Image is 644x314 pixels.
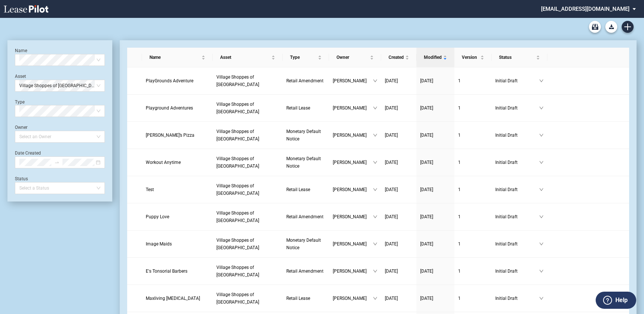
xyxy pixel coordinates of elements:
a: PlayGrounds Adventure [146,77,209,85]
span: down [373,133,377,137]
span: down [373,215,377,219]
span: E's Tonsorial Barbers [146,269,187,274]
th: Name [142,48,213,67]
span: Test [146,187,154,192]
span: down [373,106,377,110]
a: 1 [458,267,488,275]
span: [DATE] [420,214,433,219]
span: Initial Draft [495,104,539,112]
span: [DATE] [385,105,398,111]
span: [DATE] [385,296,398,301]
a: Workout Anytime [146,159,209,166]
label: Date Created [15,150,41,156]
a: 1 [458,186,488,193]
a: [DATE] [385,267,413,275]
a: 1 [458,131,488,139]
span: [DATE] [420,78,433,83]
span: 1 [458,214,461,219]
label: Owner [15,125,28,130]
span: down [373,187,377,192]
span: down [539,106,544,110]
span: Village Shoppes of East Cherokee [216,102,259,114]
span: down [373,296,377,301]
span: Retail Amendment [286,214,323,219]
a: [DATE] [385,104,413,112]
a: Village Shoppes of [GEOGRAPHIC_DATA] [216,237,279,251]
a: Retail Lease [286,104,325,112]
span: [DATE] [385,269,398,274]
span: [DATE] [420,241,433,247]
a: [DATE] [385,77,413,85]
span: [PERSON_NAME] [333,295,373,302]
span: down [539,215,544,219]
a: Village Shoppes of [GEOGRAPHIC_DATA] [216,73,279,88]
a: Village Shoppes of [GEOGRAPHIC_DATA] [216,209,279,224]
md-menu: Download Blank Form List [603,21,619,33]
span: [DATE] [420,160,433,165]
a: [DATE] [420,159,451,166]
th: Version [454,48,492,67]
span: [PERSON_NAME] [333,159,373,166]
a: Village Shoppes of [GEOGRAPHIC_DATA] [216,128,279,143]
label: Asset [15,74,26,79]
span: down [539,187,544,192]
a: [DATE] [420,213,451,221]
label: Status [15,176,28,181]
span: down [373,160,377,165]
a: E's Tonsorial Barbers [146,267,209,275]
span: Monetary Default Notice [286,238,321,250]
span: 1 [458,296,461,301]
span: [PERSON_NAME] [333,131,373,139]
span: [DATE] [385,214,398,219]
span: [DATE] [420,133,433,138]
span: [DATE] [385,187,398,192]
a: [DATE] [420,240,451,248]
a: Archive [589,21,601,33]
span: [PERSON_NAME] [333,240,373,248]
a: [DATE] [420,131,451,139]
span: Retail Lease [286,296,310,301]
span: Status [499,54,535,61]
span: Initial Draft [495,295,539,302]
span: down [373,79,377,83]
a: 1 [458,240,488,248]
a: 1 [458,159,488,166]
th: Status [492,48,547,67]
a: [PERSON_NAME]’s Pizza [146,131,209,139]
a: Test [146,186,209,193]
a: [DATE] [385,295,413,302]
a: [DATE] [385,213,413,221]
span: swap-right [54,160,59,165]
span: down [539,79,544,83]
th: Created [381,48,416,67]
span: 1 [458,269,461,274]
a: Retail Amendment [286,213,325,221]
span: Retail Amendment [286,269,323,274]
span: Created [389,54,404,61]
a: Village Shoppes of [GEOGRAPHIC_DATA] [216,291,279,306]
a: Village Shoppes of [GEOGRAPHIC_DATA] [216,101,279,115]
span: 1 [458,78,461,83]
a: [DATE] [420,104,451,112]
a: Retail Lease [286,295,325,302]
span: Village Shoppes of East Cherokee [216,156,259,169]
a: Retail Amendment [286,77,325,85]
span: 1 [458,105,461,111]
span: Name [149,54,200,61]
span: Workout Anytime [146,160,181,165]
span: Asset [220,54,270,61]
span: Village Shoppes of East Cherokee [216,129,259,142]
a: Village Shoppes of [GEOGRAPHIC_DATA] [216,264,279,279]
span: 1 [458,241,461,247]
a: [DATE] [385,131,413,139]
span: [DATE] [420,269,433,274]
a: [DATE] [385,186,413,193]
span: [DATE] [420,296,433,301]
span: down [373,269,377,273]
a: Village Shoppes of [GEOGRAPHIC_DATA] [216,182,279,197]
span: [DATE] [385,133,398,138]
a: 1 [458,104,488,112]
a: Image Maids [146,240,209,248]
span: Village Shoppes of East Cherokee [19,80,100,91]
span: Retail Lease [286,187,310,192]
